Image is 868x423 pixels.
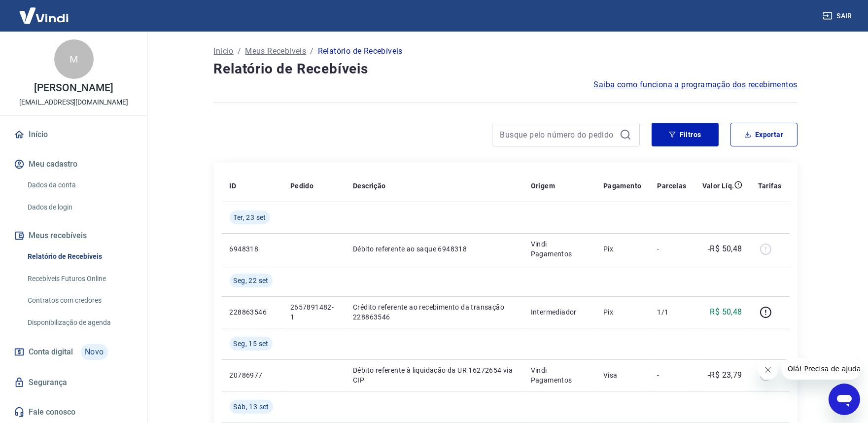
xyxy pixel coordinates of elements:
[657,307,686,317] p: 1/1
[708,243,742,255] p: -R$ 50,48
[353,302,515,322] p: Crédito referente ao recebimento da transação 228863546
[353,365,515,385] p: Débito referente à liquidação da UR 16272654 via CIP
[12,401,136,423] a: Fale conosco
[594,79,798,91] a: Saiba como funciona a programação dos recebimentos
[603,244,642,254] p: Pix
[353,181,386,191] p: Descrição
[708,369,742,381] p: -R$ 23,79
[12,124,136,145] a: Início
[730,123,798,146] button: Exportar
[234,276,269,285] span: Seg, 22 set
[603,307,642,317] p: Pix
[24,197,136,217] a: Dados de login
[603,370,642,380] p: Visa
[24,313,136,333] a: Disponibilização de agenda
[500,127,616,142] input: Busque pelo número do pedido
[29,345,73,359] span: Conta digital
[290,302,337,322] p: 2657891482-1
[234,212,266,222] span: Ter, 23 set
[603,181,642,191] p: Pagamento
[24,290,136,311] a: Contratos com credores
[531,365,588,385] p: Vindi Pagamentos
[12,340,136,364] a: Conta digitalNovo
[19,97,128,107] p: [EMAIL_ADDRESS][DOMAIN_NAME]
[657,181,686,191] p: Parcelas
[230,307,275,317] p: 228863546
[821,7,856,25] button: Sair
[531,307,588,317] p: Intermediador
[234,339,269,349] span: Seg, 15 set
[12,0,76,31] img: Vindi
[81,344,108,360] span: Novo
[6,7,83,15] span: Olá! Precisa de ajuda?
[829,384,860,415] iframe: Botão para abrir a janela de mensagens
[34,83,113,93] p: [PERSON_NAME]
[310,45,313,57] p: /
[657,370,686,380] p: -
[702,181,734,191] p: Valor Líq.
[214,45,234,57] a: Início
[12,153,136,175] button: Meu cadastro
[758,181,782,191] p: Tarifas
[531,181,555,191] p: Origem
[24,269,136,289] a: Recebíveis Futuros Online
[353,244,515,254] p: Débito referente ao saque 6948318
[24,247,136,267] a: Relatório de Recebíveis
[234,402,269,412] span: Sáb, 13 set
[12,372,136,393] a: Segurança
[214,59,798,79] h4: Relatório de Recebíveis
[657,244,686,254] p: -
[531,239,588,259] p: Vindi Pagamentos
[652,123,719,146] button: Filtros
[238,45,241,57] p: /
[230,244,275,254] p: 6948318
[12,225,136,247] button: Meus recebíveis
[318,45,403,57] p: Relatório de Recebíveis
[24,175,136,195] a: Dados da conta
[758,360,778,380] iframe: Fechar mensagem
[230,370,275,380] p: 20786977
[782,358,860,380] iframe: Mensagem da empresa
[245,45,306,57] a: Meus Recebíveis
[54,39,94,79] div: M
[710,306,742,318] p: R$ 50,48
[230,181,237,191] p: ID
[290,181,313,191] p: Pedido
